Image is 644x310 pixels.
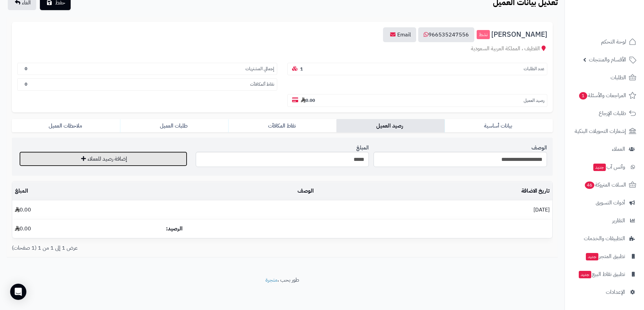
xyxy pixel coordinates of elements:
span: 46 [585,181,594,189]
small: رصيد العميل [524,97,544,104]
label: الوصف [531,141,547,152]
a: طلبات الإرجاع [569,105,640,121]
a: التطبيقات والخدمات [569,230,640,247]
span: تطبيق نقاط البيع [578,270,625,279]
a: لوحة التحكم [569,34,640,50]
a: إشعارات التحويلات البنكية [569,123,640,139]
div: Open Intercom Messenger [10,284,26,300]
a: بيانات أساسية [445,119,553,133]
div: عرض 1 إلى 1 من 1 (1 صفحات) [7,244,282,252]
a: 966535247556 [418,27,474,42]
a: تطبيق المتجرجديد [569,248,640,264]
small: نشط [477,30,490,39]
td: 0.00 [12,201,163,219]
a: رصيد العميل [336,119,445,133]
span: إشعارات التحويلات البنكية [575,126,626,136]
span: جديد [593,164,606,171]
small: نقاط ألمكافآت [250,81,274,88]
a: وآتس آبجديد [569,159,640,175]
small: عدد الطلبات [524,66,544,72]
td: [DATE] [316,201,552,219]
label: المبلغ [356,141,369,152]
span: الإعدادات [606,287,625,297]
span: جديد [586,253,598,260]
span: لوحة التحكم [601,37,626,47]
a: التقارير [569,213,640,229]
span: الأقسام والمنتجات [589,55,626,64]
span: طلبات الإرجاع [599,109,626,118]
a: تطبيق نقاط البيعجديد [569,266,640,282]
span: العملاء [612,144,625,154]
span: السلات المتروكة [584,180,626,190]
a: طلبات العميل [120,119,228,133]
b: الرصيد: [166,225,183,233]
a: نقاط المكافآت [228,119,336,133]
td: الوصف [163,182,317,200]
span: الطلبات [611,73,626,82]
span: التطبيقات والخدمات [584,234,625,243]
b: 1 [300,66,303,72]
span: تطبيق المتجر [585,252,625,261]
small: إجمالي المشتريات [245,66,274,72]
a: المراجعات والأسئلة1 [569,87,640,104]
td: تاريخ الاضافة [316,182,552,200]
b: 0 [25,81,27,87]
span: المراجعات والأسئلة [578,91,626,100]
td: 0.00 [12,220,163,238]
a: العملاء [569,141,640,157]
td: المبلغ [12,182,163,200]
span: [PERSON_NAME] [491,31,547,38]
a: ملاحظات العميل [12,119,120,133]
b: 0.00 [301,97,315,104]
button: إضافة رصيد للعملاء [19,151,187,166]
a: أدوات التسويق [569,195,640,211]
span: التقارير [612,216,625,225]
a: الإعدادات [569,284,640,300]
img: logo-2.png [598,5,638,19]
div: القطيف ، المملكة العربية السعودية [17,45,547,53]
a: متجرة [265,276,278,284]
a: الطلبات [569,69,640,86]
a: Email [383,27,416,42]
span: 1 [579,92,588,100]
span: وآتس آب [593,162,625,172]
span: جديد [579,271,591,278]
span: أدوات التسويق [596,198,625,207]
b: 0 [25,65,27,72]
a: السلات المتروكة46 [569,177,640,193]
